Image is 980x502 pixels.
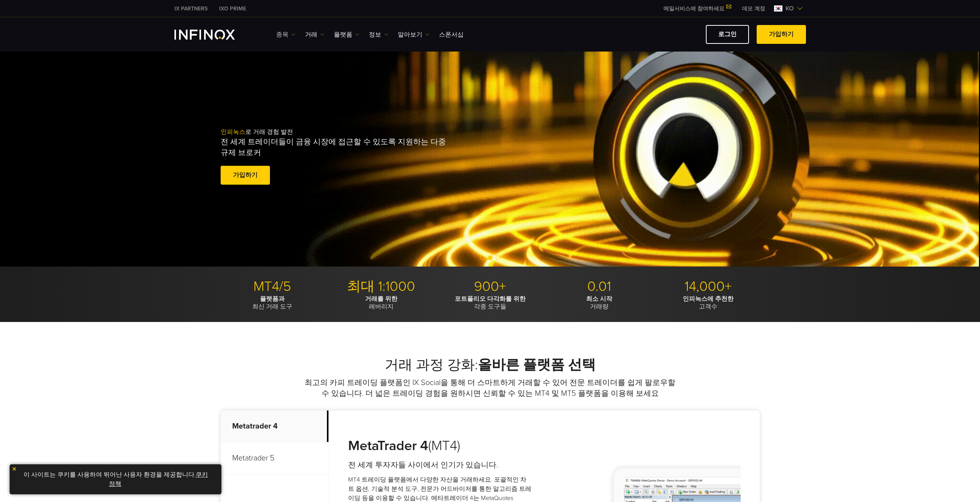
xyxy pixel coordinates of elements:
p: 전 세계 트레이더들이 금융 시장에 접근할 수 있도록 지원하는 다중 규제 브로커 [221,137,449,158]
a: 플랫폼 [334,30,359,39]
span: Go to slide 2 [488,255,493,260]
a: INFINOX Logo [174,30,253,40]
strong: 플랫폼과 [260,295,285,303]
p: 최고의 카피 트레이딩 플랫폼인 IX Social을 통해 더 스마트하게 거래할 수 있어 전문 트레이더를 쉽게 팔로우할 수 있습니다. 더 넓은 트레이딩 경험을 원하시면 신뢰할 수... [303,377,677,399]
strong: 올바른 플랫폼 선택 [478,357,596,373]
p: 900+ [439,278,542,295]
strong: MetaTrader 4 [348,437,428,454]
span: 인피녹스 [221,128,245,136]
strong: 포트폴리오 다각화를 위한 [455,295,526,303]
p: 각종 도구들 [439,295,542,310]
div: 로 거래 경험 발전 [221,116,506,199]
a: 알아보기 [398,30,429,39]
p: Metatrader 5 [221,442,328,474]
p: 고객수 [657,295,760,310]
span: Go to slide 3 [496,255,500,260]
img: yellow close icon [12,466,17,472]
p: 이 사이트는 쿠키를 사용하여 뛰어난 사용자 환경을 제공합니다. . [13,468,218,490]
a: 거래 [305,30,324,39]
h4: 전 세계 투자자들 사이에서 인기가 있습니다. [348,460,532,470]
p: 14,000+ [657,278,760,295]
a: 메일서비스에 참여하세요 [658,5,736,12]
p: MT4/5 [221,278,324,295]
a: 가입하기 [221,166,270,185]
a: INFINOX MENU [736,5,771,13]
a: INFINOX [169,5,213,13]
a: INFINOX [213,5,252,13]
p: 최신 거래 도구 [221,295,324,310]
strong: 거래를 위한 [365,295,397,303]
p: 거래량 [548,295,651,310]
p: 최대 1:1000 [330,278,433,295]
h3: (MT4) [348,437,532,454]
a: 스폰서십 [439,30,464,39]
h2: 거래 과정 강화: [221,357,760,374]
p: 0.01 [548,278,651,295]
a: 정보 [369,30,388,39]
strong: 최소 시작 [586,295,612,303]
a: 종목 [276,30,295,39]
span: Go to slide 1 [480,255,485,260]
p: Metatrader 4 [221,410,328,442]
span: ko [782,4,797,13]
p: 레버리지 [330,295,433,310]
a: 로그인 [706,25,749,44]
strong: 인피녹스에 추천한 [683,295,734,303]
a: 가입하기 [757,25,806,44]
